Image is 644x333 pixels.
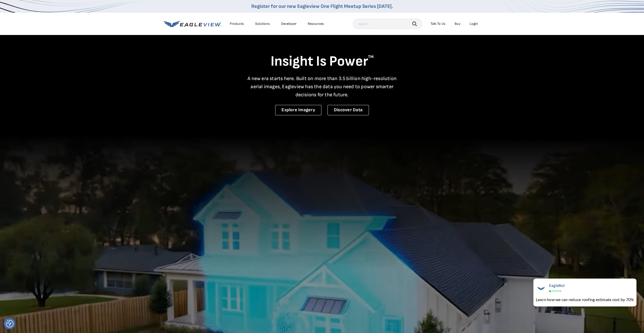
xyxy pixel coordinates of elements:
[281,22,296,26] a: Developer
[549,283,565,288] span: EagleBot
[455,22,460,26] a: Buy
[6,320,13,327] button: Consent Preferences
[552,289,561,293] span: Online
[251,3,393,9] a: Register for our new Eagleview One Flight Meetup Series [DATE].
[275,105,321,115] a: Explore Imagery
[164,53,481,70] h1: Insight Is Power
[470,22,478,26] div: Login
[368,54,374,59] sup: TM
[6,320,13,327] img: Revisit consent button
[308,22,324,26] div: Resources
[255,22,270,26] div: Solutions
[536,283,546,293] img: EagleBot
[431,22,445,26] div: Talk To Us
[244,75,400,99] p: A new era starts here. Built on more than 3.5 billion high-resolution aerial images, Eagleview ha...
[230,22,244,26] div: Products
[536,297,634,303] div: Learn how we can reduce roofing estimate cost by 70%
[327,105,369,115] a: Discover Data
[353,19,422,29] input: Search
